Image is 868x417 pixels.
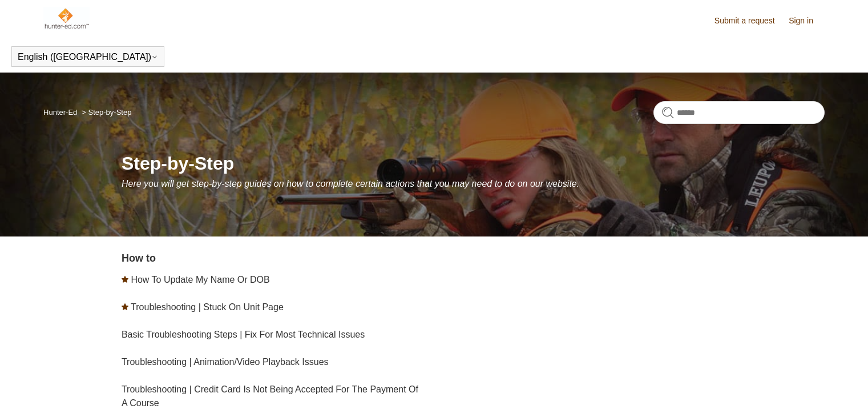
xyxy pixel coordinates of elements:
li: Hunter-Ed [43,108,79,117]
img: Hunter-Ed Help Center home page [43,7,90,30]
a: Basic Troubleshooting Steps | Fix For Most Technical Issues [122,330,365,339]
a: Hunter-Ed [43,108,77,117]
li: Step-by-Step [79,108,131,117]
a: Troubleshooting | Credit Card Is Not Being Accepted For The Payment Of A Course [122,384,418,408]
a: Sign in [789,15,825,27]
a: Submit a request [714,15,786,27]
a: How To Update My Name Or DOB [131,275,269,284]
a: Troubleshooting | Animation/Video Playback Issues [122,357,329,367]
a: How to [122,252,156,264]
input: Search [653,101,825,124]
p: Here you will get step-by-step guides on how to complete certain actions that you may need to do ... [122,177,825,191]
a: Troubleshooting | Stuck On Unit Page [131,302,284,312]
svg: Promoted article [122,276,128,283]
svg: Promoted article [122,303,128,310]
button: English ([GEOGRAPHIC_DATA]) [18,52,158,62]
h1: Step-by-Step [122,150,825,177]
